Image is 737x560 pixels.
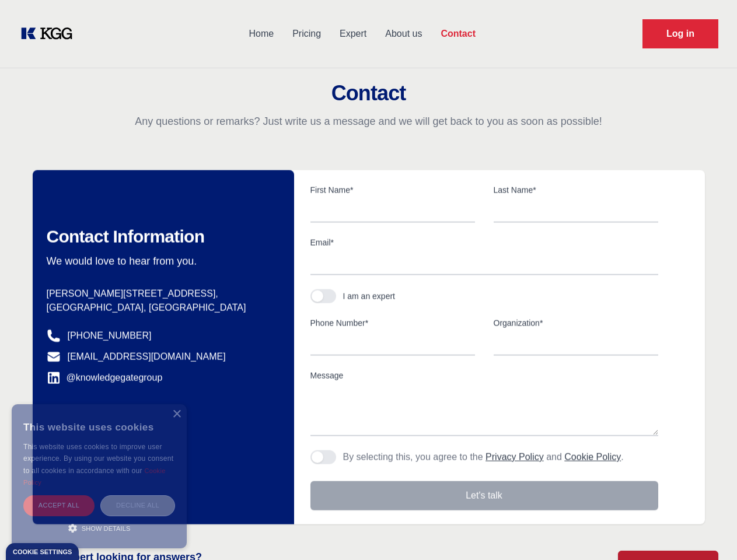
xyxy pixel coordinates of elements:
[485,452,544,462] a: Privacy Policy
[330,19,376,49] a: Expert
[310,237,658,249] label: Email*
[310,370,658,381] label: Message
[376,19,431,49] a: About us
[23,413,175,441] div: This website uses cookies
[310,317,475,329] label: Phone Number*
[343,290,396,302] div: I am an expert
[82,525,131,532] span: Show details
[172,410,181,419] div: Close
[68,329,152,343] a: [PHONE_NUMBER]
[23,522,175,534] div: Show details
[494,317,658,329] label: Organization*
[431,19,485,49] a: Contact
[47,301,275,315] p: [GEOGRAPHIC_DATA], [GEOGRAPHIC_DATA]
[283,19,330,49] a: Pricing
[100,495,175,516] div: Decline all
[47,254,275,268] p: We would love to hear from you.
[23,467,166,486] a: Cookie Policy
[564,452,621,462] a: Cookie Policy
[47,287,275,301] p: [PERSON_NAME][STREET_ADDRESS],
[14,114,723,128] p: Any questions or remarks? Just write us a message and we will get back to you as soon as possible!
[13,549,72,555] div: Cookie settings
[343,450,624,464] p: By selecting this, you agree to the and .
[239,19,283,49] a: Home
[14,82,723,105] h2: Contact
[23,443,173,475] span: This website uses cookies to improve user experience. By using our website you consent to all coo...
[68,350,226,364] a: [EMAIL_ADDRESS][DOMAIN_NAME]
[310,184,475,196] label: First Name*
[310,481,658,510] button: Let's talk
[47,371,163,385] a: @knowledgegategroup
[23,495,95,516] div: Accept all
[19,24,82,43] a: KOL Knowledge Platform: Talk to Key External Experts (KEE)
[679,504,737,560] iframe: Chat Widget
[642,19,718,48] a: Request Demo
[47,226,275,247] h2: Contact Information
[494,184,658,196] label: Last Name*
